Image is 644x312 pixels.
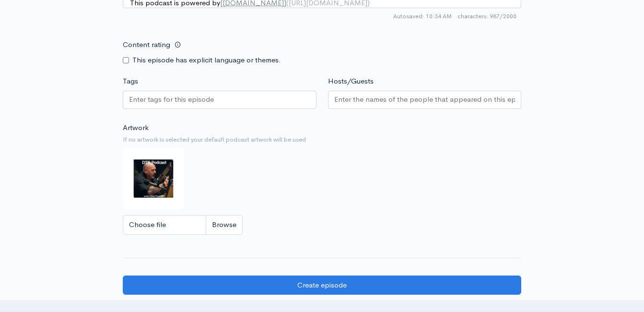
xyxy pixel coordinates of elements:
label: Tags [123,76,138,87]
small: If no artwork is selected your default podcast artwork will be used [123,135,521,144]
label: This episode has explicit language or themes. [132,55,281,66]
label: Hosts/Guests [328,76,374,87]
input: Enter the names of the people that appeared on this episode [334,94,515,105]
span: Autosaved: 10:34 AM [393,12,452,21]
label: Content rating [123,35,170,55]
label: Artwork [123,122,149,133]
input: Enter tags for this episode [129,94,215,105]
input: Create episode [123,276,521,295]
span: 987/2000 [457,12,516,21]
